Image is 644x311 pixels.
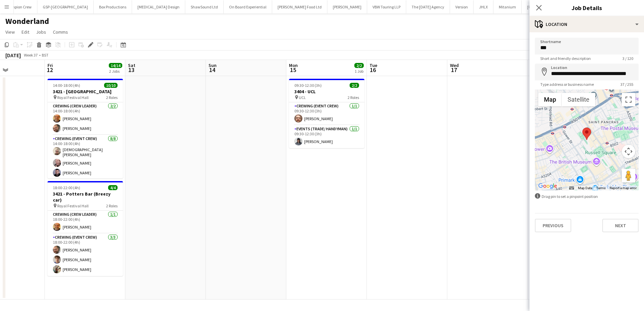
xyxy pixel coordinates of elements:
[529,16,644,32] div: Location
[50,28,71,36] a: Comms
[535,219,571,232] button: Previous
[42,53,49,58] div: BST
[5,16,49,26] h1: Wonderland
[596,186,606,190] a: Terms (opens in new tab)
[19,28,32,36] a: Edit
[569,186,574,191] button: Keyboard shortcuts
[224,0,272,13] button: On Board Experiential
[37,0,94,13] button: GSP-[GEOGRAPHIC_DATA]
[602,219,639,232] button: Next
[529,3,644,12] h3: Job Details
[610,186,637,190] a: Report a map error
[622,169,635,182] button: Drag Pegman onto the map to open Street View
[185,0,224,13] button: ShawSound Ltd
[94,0,132,13] button: Box Productions
[3,28,18,36] a: View
[367,0,406,13] button: VBW Touring LLP
[5,29,15,35] span: View
[578,186,592,191] button: Map Data
[406,0,450,13] button: The [DATE] Agency
[22,29,29,35] span: Edit
[33,28,49,36] a: Jobs
[535,193,639,200] div: Drag pin to set a pinpoint position
[22,53,39,58] span: Week 37
[36,29,46,35] span: Jobs
[615,82,639,87] span: 37 / 255
[537,182,559,191] a: Open this area in Google Maps (opens a new window)
[622,93,635,106] button: Toggle fullscreen view
[535,82,599,87] span: Type address or business name
[450,0,474,13] button: Version
[537,182,559,191] img: Google
[538,93,562,106] button: Show street map
[622,145,635,158] button: Map camera controls
[535,56,596,61] span: Short and friendly description
[617,56,639,61] span: 3 / 120
[493,0,522,13] button: Mitanium
[272,0,327,13] button: [PERSON_NAME] Food Ltd
[132,0,185,13] button: [MEDICAL_DATA] Design
[53,29,68,35] span: Comms
[5,52,21,59] div: [DATE]
[474,0,493,13] button: JHLX
[522,0,599,13] button: [PERSON_NAME] and [PERSON_NAME]
[562,93,595,106] button: Show satellite imagery
[327,0,367,13] button: [PERSON_NAME]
